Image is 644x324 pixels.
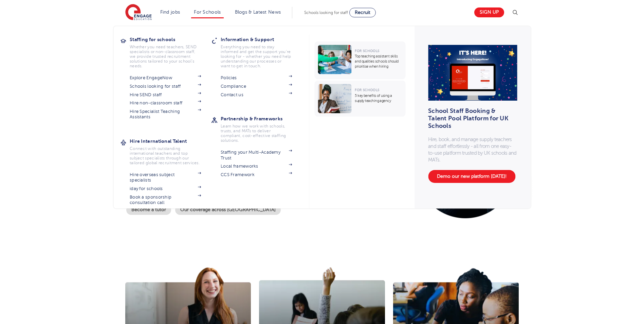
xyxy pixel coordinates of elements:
[221,172,292,177] a: CCS Framework
[221,84,292,89] a: Compliance
[221,45,292,68] p: Everything you need to stay informed and get the support you’re looking for - whether you need he...
[130,136,211,146] h3: Hire International Talent
[194,10,221,15] a: For Schools
[355,54,402,69] p: Top teaching assistant skills and qualities schools should prioritise when hiring
[355,88,379,92] span: For Schools
[160,10,180,15] a: Find jobs
[130,100,201,106] a: Hire non-classroom staff
[130,109,201,120] a: Hire Specialist Teaching Assistants
[130,146,201,165] p: Connect with outstanding international teachers and top subject specialists through our tailored ...
[235,10,281,15] a: Blogs & Latest News
[130,35,211,44] h3: Staffing for schools
[221,92,292,98] a: Contact us
[130,92,201,98] a: Hire SEND staff
[130,35,211,68] a: Staffing for schoolsWhether you need teachers, SEND specialists or non-classroom staff, we provid...
[126,205,171,215] a: Become a tutor
[175,205,281,215] a: Our coverage across [GEOGRAPHIC_DATA]
[130,75,201,81] a: Explore EngageNow
[221,164,292,169] a: Local frameworks
[130,194,201,206] a: Book a sponsorship consultation call
[130,45,201,68] p: Whether you need teachers, SEND specialists or non-classroom staff, we provide trusted recruitmen...
[428,136,517,163] p: Hire, book, and manage supply teachers and staff effortlessly - all from one easy-to-use platform...
[130,186,201,191] a: iday for schools
[355,93,402,103] p: 5 key benefits of using a supply teaching agency
[314,41,407,79] a: For SchoolsTop teaching assistant skills and qualities schools should prioritise when hiring
[428,111,513,126] h3: School Staff Booking & Talent Pool Platform for UK Schools
[304,10,348,15] span: Schools looking for staff
[349,8,376,17] a: Recruit
[355,49,379,53] span: For Schools
[221,150,292,161] a: Staffing your Multi-Academy Trust
[314,81,407,117] a: For Schools5 key benefits of using a supply teaching agency
[221,35,302,44] h3: Information & Support
[355,10,370,15] span: Recruit
[474,7,504,17] a: Sign up
[221,35,302,68] a: Information & SupportEverything you need to stay informed and get the support you’re looking for ...
[221,114,302,123] h3: Partnership & Frameworks
[428,170,515,183] a: Demo our new platform [DATE]!
[130,84,201,89] a: Schools looking for staff
[221,75,292,81] a: Policies
[130,172,201,183] a: Hire overseas subject specialists
[221,124,292,143] p: Learn how we work with schools, trusts, and MATs to deliver compliant, cost-effective staffing so...
[130,136,211,165] a: Hire International TalentConnect with outstanding international teachers and top subject speciali...
[125,4,152,21] img: Engage Education
[221,114,302,143] a: Partnership & FrameworksLearn how we work with schools, trusts, and MATs to deliver compliant, co...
